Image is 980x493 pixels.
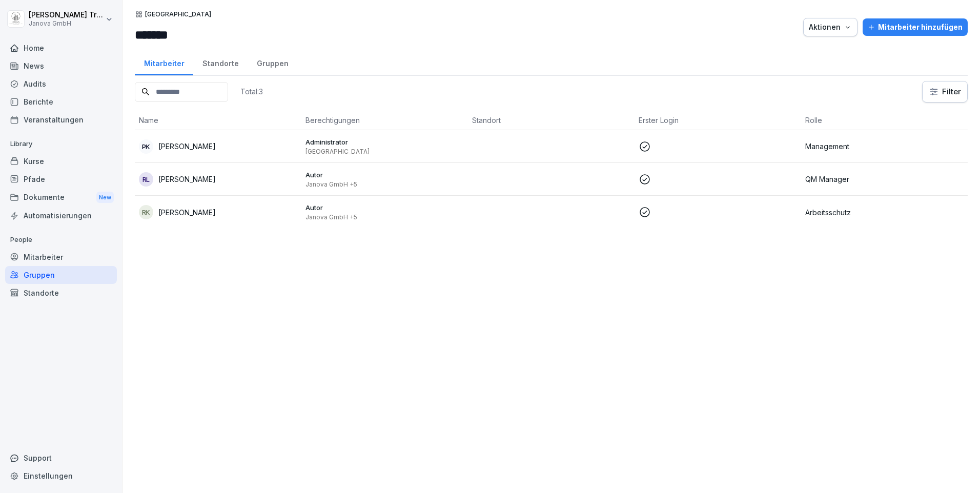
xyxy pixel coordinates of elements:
p: [GEOGRAPHIC_DATA] [145,11,211,18]
a: Pfade [5,170,117,188]
div: Support [5,449,117,467]
a: Mitarbeiter [5,248,117,266]
div: Dokumente [5,188,117,207]
th: Rolle [801,111,968,130]
a: Berichte [5,93,117,111]
p: Arbeitsschutz [805,207,964,218]
a: Veranstaltungen [5,111,117,129]
p: Library [5,136,117,152]
a: Standorte [5,284,117,302]
a: Gruppen [5,266,117,284]
div: PK [139,139,153,154]
p: [PERSON_NAME] [158,141,216,152]
button: Aktionen [803,18,857,36]
th: Erster Login [635,111,801,130]
a: Home [5,39,117,57]
p: Autor [305,170,464,179]
p: Management [805,141,964,152]
button: Filter [923,81,967,102]
a: Standorte [193,49,248,75]
button: Mitarbeiter hinzufügen [863,18,968,36]
a: DokumenteNew [5,188,117,207]
a: Mitarbeiter [135,49,193,75]
a: Audits [5,75,117,93]
a: Automatisierungen [5,207,117,224]
p: Janova GmbH +5 [305,213,464,221]
div: RL [139,172,153,187]
p: Janova GmbH +5 [305,180,464,189]
p: [PERSON_NAME] [158,207,216,218]
a: Einstellungen [5,467,117,485]
a: Kurse [5,152,117,170]
p: Administrator [305,137,464,147]
div: RK [139,205,153,219]
a: News [5,57,117,75]
p: [PERSON_NAME] [158,174,216,184]
p: QM Manager [805,174,964,184]
p: People [5,232,117,248]
p: Autor [305,203,464,212]
div: Mitarbeiter hinzufügen [868,22,963,33]
div: Filter [929,87,961,97]
p: [PERSON_NAME] Trautmann [29,11,104,19]
p: [GEOGRAPHIC_DATA] [305,148,464,156]
th: Berechtigungen [301,111,468,130]
p: Janova GmbH [29,20,104,27]
div: New [96,192,114,203]
a: Gruppen [248,49,297,75]
th: Name [135,111,301,130]
div: Aktionen [809,22,852,33]
th: Standort [468,111,635,130]
p: Total: 3 [240,87,263,96]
